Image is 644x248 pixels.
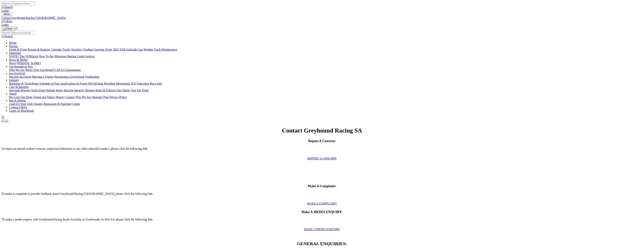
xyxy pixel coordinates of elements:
div: Get Involved [9,75,642,79]
a: Privacy Policy [109,96,127,99]
h1: Contact Greyhound Racing SA [2,127,642,134]
a: Careers [65,96,75,99]
a: Isolynx [86,55,95,58]
img: Search [2,35,13,38]
a: Track Injury Rebate [31,89,55,92]
p: To make a complaint or provide feedback about Greyhound Racing [GEOGRAPHIC_DATA], please click th... [2,192,642,199]
a: Contact GRSA [9,106,27,109]
a: [PERSON_NAME] [17,62,41,65]
a: Bar & Dining [9,99,26,102]
div: Greyhounds as Pets [9,68,642,72]
a: [DATE] Tips [9,55,25,58]
a: Stay On Track [131,89,148,92]
a: Login [2,23,9,26]
a: About [9,92,17,95]
a: Contact Greyhound Racing [GEOGRAPHIC_DATA] [2,16,642,20]
img: twitter.svg [5,119,8,122]
a: Strategic Plan [92,96,109,99]
img: Search [2,5,13,9]
a: Chasers Restaurant & Function Centre [33,102,80,106]
a: Results & Replays [28,48,50,51]
a: Schedule of Fees [39,82,60,85]
a: GAP SA Assessments [54,68,81,72]
a: Retire Your Greyhound [25,68,54,72]
a: Who We Are [9,68,25,72]
img: Close [3,27,12,30]
a: REPORT A CONCERN [307,157,336,160]
a: Become a Trainer [32,75,54,78]
a: Greyhounds as Pets [9,65,33,68]
a: MAKE A COMPLAINT [307,202,337,205]
a: Breeding Information [104,82,130,85]
span: Report A Concern: [308,139,336,143]
a: Rules & Policies [95,89,116,92]
p: To report an animal welfare concern, suspicious behaviour or any other unlawful conduct, please c... [2,147,642,154]
a: Tracks [62,48,70,51]
a: Get Involved [9,72,25,75]
a: Bookings & Scratchings [9,82,38,85]
div: Care & Integrity [9,89,642,92]
a: Fact Sheets [116,89,130,92]
div: Wagering [9,55,642,58]
div: About [9,96,642,99]
div: Industry [9,82,642,85]
a: Race Safe [150,82,162,85]
a: Syndication [85,75,99,78]
a: History [56,96,65,99]
a: MAKE A MEDIA ENQUIRY [304,228,340,231]
a: SUREpick [25,55,38,58]
a: Weights [143,48,153,51]
a: Track Maintenance [154,48,177,51]
a: Purchasing a Greyhound [54,75,84,78]
a: Racing [9,45,18,48]
div: Racing [9,48,642,51]
span: GENERAL ENQUIRIES: [297,241,347,246]
img: logo-grsa-white.png [15,26,18,29]
input: Search [2,2,35,5]
a: News [9,62,16,65]
span: Make A Complaint: [308,184,336,188]
img: logo-grsa-white.png [2,116,5,119]
span: Menu [4,13,10,16]
div: Bar & Dining [9,102,642,106]
a: How To Bet [39,55,54,58]
a: Care & Integrity [9,85,29,89]
div: News & Media [9,62,642,65]
a: Fields & Form [9,48,27,51]
a: Trials [105,48,112,51]
button: Toggle navigation [2,12,11,16]
a: Integrity Reports [74,89,95,92]
a: Who We Are [75,96,91,99]
a: News & Media [9,58,28,61]
a: Coursing [93,48,105,51]
img: GRSA [2,20,13,23]
a: Become an Owner [9,75,31,78]
p: To make a media enquiry with Greyhound Racing South Australia or Greyhounds As Pets SA, please cl... [2,218,642,225]
a: Home [9,41,16,44]
a: Stewards Reports [9,89,30,92]
a: Login To Blackbook [9,109,34,112]
a: Cash Up Your Club [9,102,33,106]
a: Vision and Values [33,96,55,99]
a: Wagering [9,51,21,55]
span: Make A MEDIA ENQUIRY: [301,210,342,214]
a: MyOzChase [88,82,103,85]
img: facebook.svg [2,119,5,122]
a: Calendar [51,48,62,51]
a: Login [2,9,9,12]
a: We Love Our Dogs [9,96,32,99]
a: Injury Reports [56,89,73,92]
a: Minimum Betting Limits [54,55,85,58]
a: 2025 TAB Adelaide Cup [113,48,143,51]
input: Search [2,31,35,35]
a: Industry [9,79,19,82]
button: Toggle navigation [2,27,14,31]
a: Grading [83,48,93,51]
a: Applications & Forms [60,82,87,85]
a: ICG Outcomes [131,82,149,85]
a: Statistics [71,48,82,51]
